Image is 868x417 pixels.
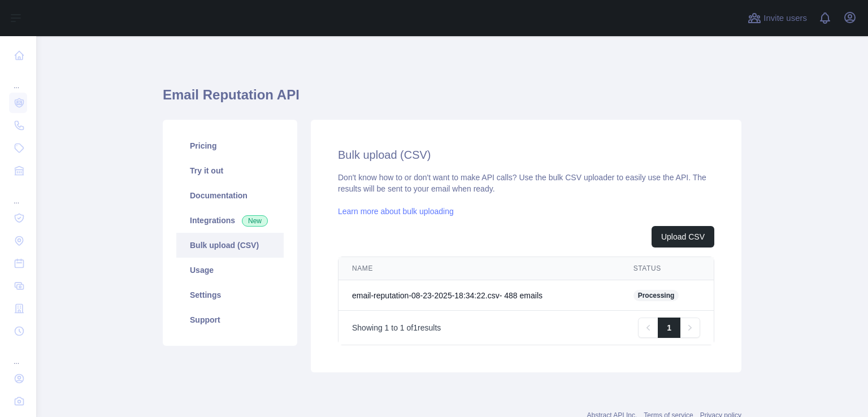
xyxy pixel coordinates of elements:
[338,147,714,163] h2: Bulk upload (CSV)
[176,307,284,332] a: Support
[413,323,418,332] span: 1
[338,172,714,345] div: Don't know how to or don't want to make API calls? Use the bulk CSV uploader to easily use the AP...
[176,183,284,208] a: Documentation
[745,9,809,27] button: Invite users
[763,12,807,25] span: Invite users
[176,158,284,183] a: Try it out
[242,215,268,227] span: New
[176,283,284,307] a: Settings
[9,68,27,90] div: ...
[176,233,284,258] a: Bulk upload (CSV)
[400,323,405,332] span: 1
[633,290,679,301] span: Processing
[658,318,680,338] a: 1
[352,322,441,333] p: Showing to of results
[638,318,700,338] nav: Pagination
[176,208,284,233] a: Integrations New
[9,344,27,366] div: ...
[9,183,27,206] div: ...
[338,257,620,280] th: NAME
[652,226,714,247] button: Upload CSV
[338,280,620,311] td: email-reputation-08-23-2025-18:34:22.csv - 488 email s
[620,257,714,280] th: STATUS
[176,133,284,158] a: Pricing
[163,86,741,113] h1: Email Reputation API
[338,207,454,216] a: Learn more about bulk uploading
[176,258,284,283] a: Usage
[385,323,389,332] span: 1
